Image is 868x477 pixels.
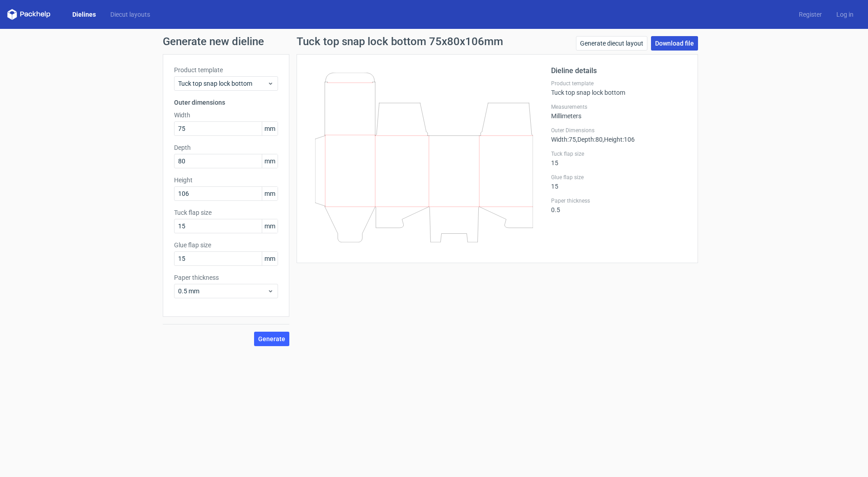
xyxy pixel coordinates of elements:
div: 0.5 [551,197,687,213]
label: Glue flap size [174,241,278,250]
label: Height [174,176,278,185]
span: 0.5 mm [178,287,267,296]
span: mm [262,154,278,168]
span: , Depth : 80 [576,136,603,143]
label: Width [174,111,278,120]
label: Paper thickness [551,197,687,204]
label: Product template [174,65,278,74]
div: 15 [551,174,687,190]
a: Log in [829,10,861,19]
label: Outer Dimensions [551,127,687,134]
label: Tuck flap size [551,150,687,157]
button: Generate [254,332,289,346]
span: Tuck top snap lock bottom [178,79,267,88]
h3: Outer dimensions [174,98,278,107]
h1: Tuck top snap lock bottom 75x80x106mm [297,36,503,47]
h2: Dieline details [551,65,687,76]
span: mm [262,122,278,135]
label: Paper thickness [174,273,278,282]
label: Tuck flap size [174,208,278,217]
label: Product template [551,80,687,87]
span: mm [262,252,278,265]
span: mm [262,219,278,233]
label: Depth [174,143,278,152]
div: Millimeters [551,103,687,120]
a: Register [792,10,829,19]
label: Glue flap size [551,174,687,181]
label: Measurements [551,103,687,111]
span: , Height : 106 [603,136,635,143]
span: Width : 75 [551,136,576,143]
a: Diecut layouts [103,10,157,19]
div: 15 [551,150,687,167]
a: Download file [651,36,698,51]
a: Generate diecut layout [576,36,647,51]
h1: Generate new dieline [163,36,705,47]
span: Generate [258,336,285,342]
div: Tuck top snap lock bottom [551,80,687,96]
a: Dielines [65,10,103,19]
span: mm [262,187,278,200]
